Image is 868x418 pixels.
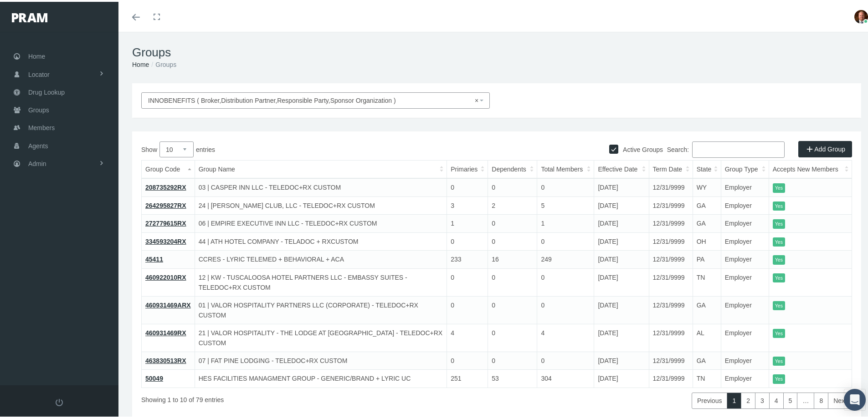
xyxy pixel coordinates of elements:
[692,140,785,156] input: Search:
[594,368,649,386] td: [DATE]
[755,391,770,407] a: 3
[769,391,784,407] a: 4
[447,213,488,231] td: 1
[594,213,649,231] td: [DATE]
[594,350,649,368] td: [DATE]
[594,322,649,350] td: [DATE]
[447,368,488,386] td: 251
[773,355,785,364] itemstyle: Yes
[649,159,693,177] th: Term Date: activate to sort column ascending
[28,64,50,81] span: Locator
[145,200,186,207] a: 264295827RX
[783,391,798,407] a: 5
[475,94,482,104] span: ×
[488,322,537,350] td: 0
[447,231,488,249] td: 0
[773,373,785,382] itemstyle: Yes
[141,140,497,156] label: Show entries
[195,267,447,294] td: 12 | KW - TUSCALOOSA HOTEL PARTNERS LLC - EMBASSY SUITES - TELEDOC+RX CUSTOM
[145,182,186,189] a: 208735292RX
[488,176,537,195] td: 0
[537,322,594,350] td: 4
[149,58,176,68] li: Groups
[844,387,866,409] div: Open Intercom Messenger
[447,176,488,195] td: 0
[721,159,769,177] th: Group Type: activate to sort column ascending
[195,176,447,195] td: 03 | CASPER INN LLC - TELEDOC+RX CUSTOM
[693,159,721,177] th: State: activate to sort column ascending
[195,213,447,231] td: 06 | EMPIRE EXECUTIVE INN LLC - TELEDOC+RX CUSTOM
[145,355,186,363] a: 463830513RX
[488,368,537,386] td: 53
[667,140,785,156] label: Search:
[649,368,693,386] td: 12/31/9999
[145,236,186,243] a: 334593204RX
[537,176,594,195] td: 0
[28,46,45,63] span: Home
[447,249,488,267] td: 233
[649,350,693,368] td: 12/31/9999
[854,8,868,22] img: S_Profile_Picture_693.jpg
[814,391,828,407] a: 8
[488,267,537,294] td: 0
[828,391,852,407] a: Next
[769,159,852,177] th: Accepts New Members: activate to sort column ascending
[693,231,721,249] td: OH
[488,294,537,322] td: 0
[28,100,49,117] span: Groups
[141,91,490,107] span: INNOBENEFITS ( Broker,Distribution Partner,Responsible Party,Sponsor Organization )
[773,217,785,227] itemstyle: Yes
[488,249,537,267] td: 16
[741,391,755,407] a: 2
[142,159,195,177] th: Group Code: activate to sort column descending
[132,44,861,58] h1: Groups
[649,249,693,267] td: 12/31/9999
[159,140,194,156] select: Showentries
[195,368,447,386] td: HES FACILITIES MANAGMENT GROUP - GENERIC/BRAND + LYRIC UC
[145,327,186,335] a: 460931469RX
[693,176,721,195] td: WY
[797,391,814,407] a: …
[594,176,649,195] td: [DATE]
[12,11,47,20] img: PRAM_20_x_78.png
[537,231,594,249] td: 0
[618,143,663,153] label: Active Groups
[721,195,769,213] td: Employer
[773,200,785,209] itemstyle: Yes
[28,117,55,135] span: Members
[693,350,721,368] td: GA
[537,213,594,231] td: 1
[649,195,693,213] td: 12/31/9999
[649,322,693,350] td: 12/31/9999
[649,231,693,249] td: 12/31/9999
[773,181,785,191] itemstyle: Yes
[773,236,785,245] itemstyle: Yes
[693,294,721,322] td: GA
[721,350,769,368] td: Employer
[132,59,149,66] a: Home
[693,249,721,267] td: PA
[537,267,594,294] td: 0
[649,267,693,294] td: 12/31/9999
[488,159,537,177] th: Dependents: activate to sort column ascending
[649,294,693,322] td: 12/31/9999
[447,322,488,350] td: 4
[594,159,649,177] th: Effective Date: activate to sort column ascending
[447,294,488,322] td: 0
[721,368,769,386] td: Employer
[488,213,537,231] td: 0
[721,294,769,322] td: Employer
[773,299,785,309] itemstyle: Yes
[145,218,186,225] a: 272779615RX
[721,176,769,195] td: Employer
[195,195,447,213] td: 24 | [PERSON_NAME] CLUB, LLC - TELEDOC+RX CUSTOM
[195,350,447,368] td: 07 | FAT PINE LODGING - TELEDOC+RX CUSTOM
[537,294,594,322] td: 0
[447,350,488,368] td: 0
[594,195,649,213] td: [DATE]
[721,322,769,350] td: Employer
[594,294,649,322] td: [DATE]
[195,249,447,267] td: CCRES - LYRIC TELEMED + BEHAVIORAL + ACA
[28,136,48,153] span: Agents
[649,213,693,231] td: 12/31/9999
